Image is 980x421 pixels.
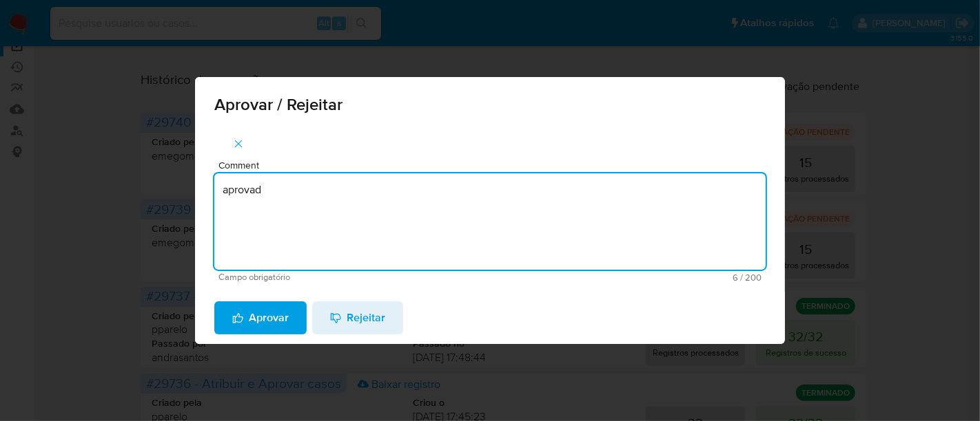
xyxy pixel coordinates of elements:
[214,96,766,113] span: Aprovar / Rejeitar
[218,160,770,171] span: Comment
[232,303,289,333] span: Aprovar
[218,272,490,282] span: Campo obrigatório
[214,301,307,334] button: Aprovar
[490,273,762,282] span: Máximo 200 caracteres
[312,301,403,334] button: Rejeitar
[330,303,385,333] span: Rejeitar
[214,173,766,270] textarea: aprova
